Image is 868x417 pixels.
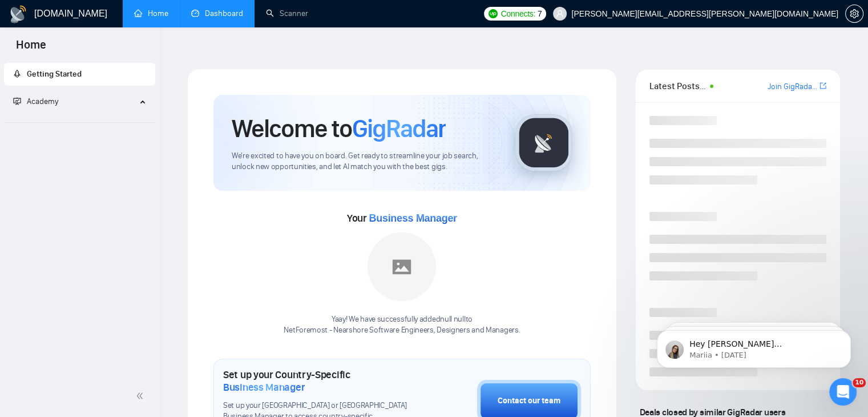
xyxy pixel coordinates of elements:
span: setting [846,9,863,18]
span: GigRadar [352,113,446,144]
span: Home [7,37,55,61]
li: Getting Started [4,63,155,86]
span: export [819,81,826,90]
span: rocket [13,70,21,78]
a: dashboardDashboard [191,9,243,18]
a: homeHome [134,9,168,18]
span: user [556,10,564,18]
span: double-left [136,390,147,402]
li: Academy Homepage [4,118,155,125]
span: Business Manager [369,212,457,224]
p: NetForemost - Nearshore Software Engineers, Designers and Managers . [284,325,520,336]
span: Academy [27,97,58,106]
a: Join GigRadar Slack Community [768,81,817,93]
img: gigradar-logo.png [515,114,572,171]
div: Yaay! We have successfully added null null to [284,314,520,336]
span: Business Manager [223,381,305,394]
span: 10 [853,378,866,387]
h1: Welcome to [232,113,446,144]
a: setting [845,9,863,18]
span: We're excited to have you on board. Get ready to streamline your job search, unlock new opportuni... [232,151,497,173]
img: placeholder.png [368,232,436,301]
a: searchScanner [266,9,308,18]
img: logo [9,5,27,23]
img: upwork-logo.png [488,9,498,18]
span: Connects: [501,7,535,20]
a: export [819,81,826,91]
span: 7 [538,7,542,20]
span: Academy [13,97,58,106]
span: Latest Posts from the GigRadar Community [649,79,706,93]
span: Your [347,212,457,224]
div: Contact our team [498,395,560,407]
iframe: Intercom live chat [829,378,857,406]
span: Getting Started [27,69,82,79]
span: fund-projection-screen [13,97,21,105]
iframe: Intercom notifications message [640,306,868,386]
button: setting [845,5,863,23]
h1: Set up your Country-Specific [223,368,420,394]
